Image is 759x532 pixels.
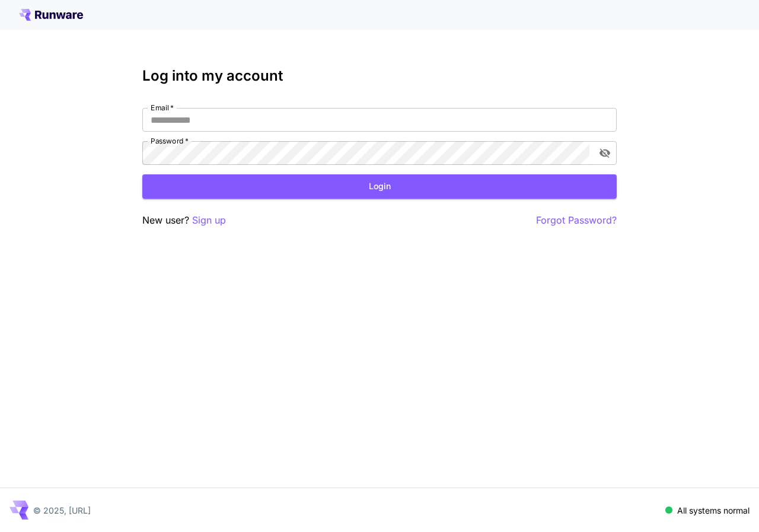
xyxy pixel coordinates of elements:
[151,136,189,146] label: Password
[536,213,617,228] button: Forgot Password?
[142,68,617,84] h3: Log into my account
[151,103,174,113] label: Email
[142,213,226,228] p: New user?
[142,174,617,199] button: Login
[33,504,91,517] p: © 2025, [URL]
[594,142,616,164] button: toggle password visibility
[677,504,750,517] p: All systems normal
[192,213,226,228] button: Sign up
